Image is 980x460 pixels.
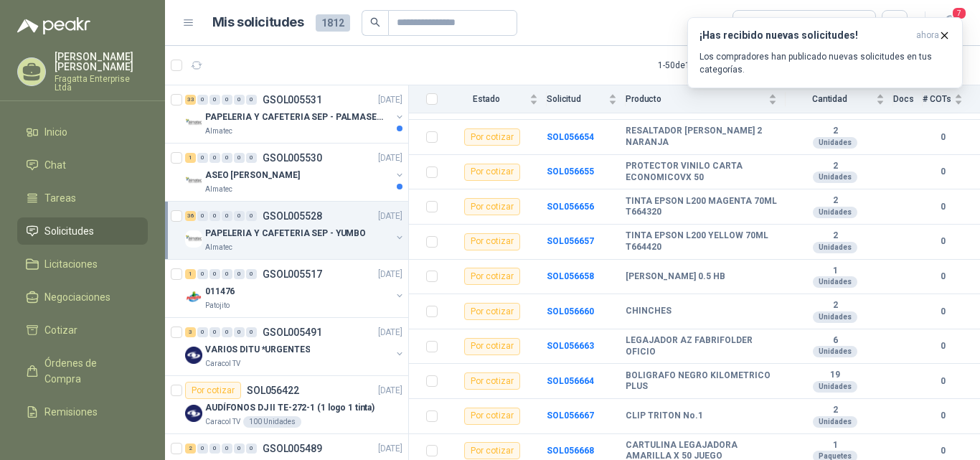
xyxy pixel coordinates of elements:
div: 0 [222,443,232,454]
div: Todas [742,15,772,31]
div: Unidades [813,311,857,323]
span: Tareas [44,190,76,206]
div: 0 [209,269,220,279]
p: [PERSON_NAME] [PERSON_NAME] [55,52,148,72]
a: Solicitudes [17,217,148,245]
p: Fragatta Enterprise Ltda [55,75,148,92]
span: Inicio [44,124,67,140]
div: 0 [197,95,208,105]
p: [DATE] [378,210,402,223]
div: 0 [197,269,208,279]
b: 19 [786,370,885,381]
b: 0 [923,375,963,388]
p: Patojito [205,300,230,311]
b: 1 [786,266,885,277]
span: Negociaciones [44,289,110,305]
img: Company Logo [185,405,202,422]
a: 3 0 0 0 0 0 GSOL005491[DATE] Company LogoVARIOS DITU *URGENTESCaracol TV [185,324,405,370]
div: 0 [246,153,257,163]
p: GSOL005491 [263,327,322,337]
b: SOL056655 [547,166,594,177]
div: 0 [209,327,220,337]
a: 1 0 0 0 0 0 GSOL005530[DATE] Company LogoASEO [PERSON_NAME]Almatec [185,149,405,195]
h1: Mis solicitudes [212,12,304,33]
span: Solicitudes [44,223,94,239]
div: Por cotizar [464,128,520,146]
b: 2 [786,195,885,207]
b: SOL056654 [547,132,594,142]
p: VARIOS DITU *URGENTES [205,343,310,357]
span: Chat [44,157,66,173]
th: Estado [446,85,547,113]
p: [DATE] [378,151,402,165]
b: CHINCHES [626,306,672,317]
a: Por cotizarSOL056422[DATE] Company LogoAUDÍFONOS DJ II TE-272-1 (1 logo 1 tinta)Caracol TV100 Uni... [165,376,408,434]
div: 100 Unidades [243,416,301,428]
div: 0 [222,269,232,279]
b: 2 [786,161,885,172]
a: 1 0 0 0 0 0 GSOL005517[DATE] Company Logo011476Patojito [185,266,405,311]
a: SOL056660 [547,306,594,316]
b: 2 [786,405,885,416]
b: TINTA EPSON L200 YELLOW 70ML T664420 [626,230,777,253]
b: 6 [786,335,885,347]
button: 7 [937,10,963,36]
div: 1 - 50 de 1279 [658,54,751,77]
span: Licitaciones [44,256,98,272]
span: Estado [446,94,527,104]
div: 0 [222,95,232,105]
b: SOL056668 [547,446,594,456]
p: Caracol TV [205,416,240,428]
div: Unidades [813,172,857,183]
div: Unidades [813,137,857,149]
img: Company Logo [185,114,202,131]
div: 1 [185,153,196,163]
th: Solicitud [547,85,626,113]
div: 0 [246,269,257,279]
div: 0 [222,211,232,221]
p: [DATE] [378,268,402,281]
p: GSOL005530 [263,153,322,163]
img: Company Logo [185,230,202,248]
p: GSOL005528 [263,211,322,221]
th: Producto [626,85,786,113]
div: Por cotizar [464,408,520,425]
b: 2 [786,126,885,137]
p: SOL056422 [247,385,299,395]
b: 0 [923,235,963,248]
a: Cotizar [17,316,148,344]
b: 0 [923,339,963,353]
div: Por cotizar [464,198,520,215]
a: 36 0 0 0 0 0 GSOL005528[DATE] Company LogoPAPELERIA Y CAFETERIA SEP - YUMBOAlmatec [185,207,405,253]
p: Los compradores han publicado nuevas solicitudes en tus categorías. [699,50,951,76]
div: Por cotizar [464,268,520,285]
b: 0 [923,444,963,458]
div: Unidades [813,207,857,218]
div: 2 [185,443,196,454]
img: Company Logo [185,288,202,306]
b: 0 [923,270,963,283]
div: 33 [185,95,196,105]
div: 0 [246,443,257,454]
a: SOL056664 [547,376,594,386]
div: 36 [185,211,196,221]
div: 0 [234,95,245,105]
b: LEGAJADOR AZ FABRIFOLDER OFICIO [626,335,777,357]
b: [PERSON_NAME] 0.5 HB [626,271,725,283]
div: 0 [234,211,245,221]
a: Chat [17,151,148,179]
div: 0 [197,153,208,163]
a: SOL056656 [547,202,594,212]
p: PAPELERIA Y CAFETERIA SEP - PALMASECA [205,111,384,124]
div: Unidades [813,346,857,357]
div: 3 [185,327,196,337]
div: Por cotizar [464,338,520,355]
div: 0 [197,443,208,454]
b: 2 [786,300,885,311]
div: 1 [185,269,196,279]
a: SOL056663 [547,341,594,351]
a: SOL056657 [547,236,594,246]
span: 1812 [316,14,350,32]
